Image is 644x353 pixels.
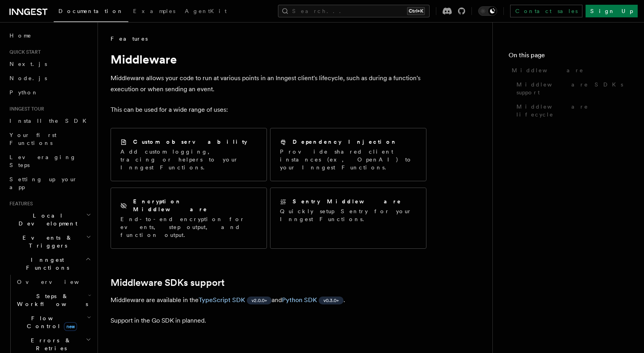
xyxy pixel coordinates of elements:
[111,73,426,95] p: Middleware allows your code to run at various points in an Inngest client's lifecycle, such as du...
[111,315,426,326] p: Support in the Go SDK in planned.
[111,188,267,249] a: Encryption MiddlewareEnd-to-end encryption for events, step output, and function output.
[6,49,41,55] span: Quick start
[280,148,417,171] p: Provide shared client instances (ex, OpenAI) to your Inngest Functions.
[120,215,257,239] p: End-to-end encryption for events, step output, and function output.
[120,148,257,171] p: Add custom logging, tracing or helpers to your Inngest Functions.
[516,81,628,96] span: Middleware SDKs support
[9,75,47,81] span: Node.js
[6,114,93,128] a: Install the SDK
[270,128,426,181] a: Dependency InjectionProvide shared client instances (ex, OpenAI) to your Inngest Functions.
[111,128,267,181] a: Custom observabilityAdd custom logging, tracing or helpers to your Inngest Functions.
[293,197,402,205] h2: Sentry Middleware
[586,5,638,17] a: Sign Up
[14,289,93,311] button: Steps & Workflows
[9,32,32,39] span: Home
[111,277,225,288] a: Middleware SDKs support
[199,296,245,304] a: TypeScript SDK
[252,297,267,304] span: v2.0.0+
[512,66,584,74] span: Middleware
[407,7,425,15] kbd: Ctrl+K
[111,295,426,306] p: Middleware are available in the and .
[9,132,56,146] span: Your first Functions
[6,71,93,85] a: Node.js
[58,8,124,14] span: Documentation
[9,61,47,67] span: Next.js
[9,89,38,96] span: Python
[185,8,227,14] span: AgentKit
[14,292,88,308] span: Steps & Workflows
[6,256,85,272] span: Inngest Functions
[14,275,93,289] a: Overview
[513,77,628,100] a: Middleware SDKs support
[111,35,148,43] span: Features
[6,85,93,100] a: Python
[9,154,76,168] span: Leveraging Steps
[6,28,93,43] a: Home
[6,212,86,227] span: Local Development
[6,253,93,275] button: Inngest Functions
[478,6,497,16] button: Toggle dark mode
[133,197,257,213] h2: Encryption Middleware
[278,5,430,17] button: Search...Ctrl+K
[6,208,93,231] button: Local Development
[280,207,417,223] p: Quickly setup Sentry for your Inngest Functions.
[9,118,91,124] span: Install the SDK
[128,2,180,21] a: Examples
[516,103,628,118] span: Middleware lifecycle
[6,150,93,172] a: Leveraging Steps
[17,279,98,285] span: Overview
[111,104,426,115] p: This can be used for a wide range of uses:
[6,201,33,207] span: Features
[133,8,175,14] span: Examples
[293,138,397,146] h2: Dependency Injection
[6,172,93,194] a: Setting up your app
[14,336,86,352] span: Errors & Retries
[509,63,628,77] a: Middleware
[510,5,582,17] a: Contact sales
[6,106,44,112] span: Inngest tour
[64,322,77,331] span: new
[509,51,628,63] h4: On this page
[9,176,77,190] span: Setting up your app
[111,52,426,66] h1: Middleware
[282,296,317,304] a: Python SDK
[513,100,628,122] a: Middleware lifecycle
[6,128,93,150] a: Your first Functions
[14,314,87,330] span: Flow Control
[14,311,93,333] button: Flow Controlnew
[270,188,426,249] a: Sentry MiddlewareQuickly setup Sentry for your Inngest Functions.
[323,297,339,304] span: v0.3.0+
[133,138,247,146] h2: Custom observability
[54,2,128,22] a: Documentation
[180,2,231,21] a: AgentKit
[6,57,93,71] a: Next.js
[6,234,86,250] span: Events & Triggers
[6,231,93,253] button: Events & Triggers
